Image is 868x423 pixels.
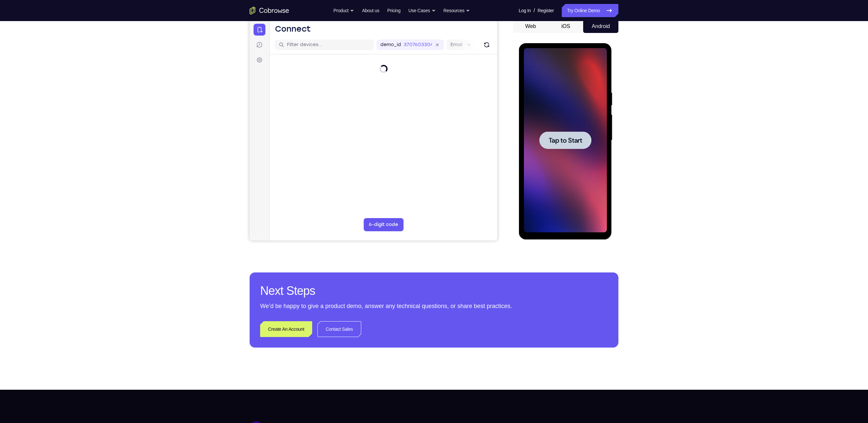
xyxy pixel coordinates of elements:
button: Tap to Start [20,88,72,106]
a: Log In [519,4,531,17]
a: Contact Sales [317,321,361,337]
button: Android [583,20,618,33]
button: Resources [444,4,470,17]
span: / [533,7,535,14]
p: We’d be happy to give a product demo, answer any technical questions, or share best practices. [260,301,608,311]
h2: Next Steps [260,283,608,299]
button: Use Cases [408,4,435,17]
iframe: Agent [250,20,497,240]
a: Register [538,4,554,17]
button: Product [334,4,354,17]
a: Pricing [387,4,400,17]
a: About us [362,4,379,17]
a: Go to the home page [250,7,289,14]
button: iOS [548,20,583,33]
a: Create An Account [260,321,312,337]
a: Try Online Demo [562,4,618,17]
button: Web [513,20,548,33]
span: Tap to Start [30,94,63,100]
